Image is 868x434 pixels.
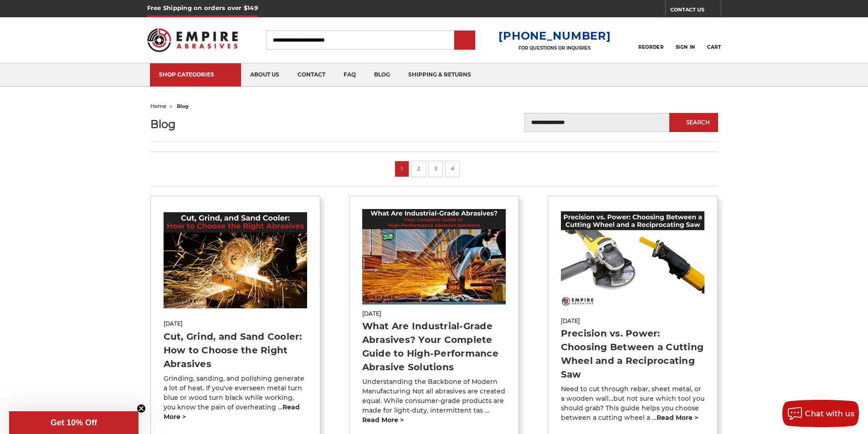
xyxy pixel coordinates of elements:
span: blog [177,103,189,109]
p: Grinding, sanding, and polishing generate a lot of heat. If you've everseen metal turn blue or wo... [164,374,308,422]
button: Chat with us [782,400,859,427]
span: [DATE] [362,310,506,318]
a: read more > [164,403,300,421]
a: Precision vs. Power: Choosing Between a Cutting Wheel and a Reciprocating Saw [561,328,704,380]
a: What Are Industrial-Grade Abrasives? Your Complete Guide to High-Performance Abrasive Solutions [362,321,498,373]
div: Get 10% OffClose teaser [9,411,139,434]
a: Cut, Grind, and Sand Cooler: How to Choose the Right Abrasives [164,331,302,369]
img: Cut, Grind, and Sand Cooler: How to Choose the Right Abrasives [164,212,308,308]
a: 1 [397,163,406,174]
input: Submit [456,31,474,50]
a: read more > [362,416,404,424]
span: [DATE] [164,320,308,328]
button: Search [669,113,718,132]
p: Understanding the Backbone of Modern Manufacturing Not all abrasives are created equal. While con... [362,377,506,425]
img: Precision vs. Power: Choosing Between a Cutting Wheel and a Reciprocating Saw [561,211,705,307]
a: Cart [707,30,721,50]
span: Chat with us [805,409,854,418]
a: [PHONE_NUMBER] [498,29,611,42]
a: 3 [431,163,440,174]
a: blog [365,63,399,87]
div: SHOP CATEGORIES [159,71,232,78]
span: Get 10% Off [51,418,97,427]
a: 4 [448,163,457,174]
span: Search [686,119,710,126]
span: Cart [707,44,721,50]
h1: Blog [150,118,321,130]
p: Need to cut through rebar, sheet metal, or a wooden wall…but not sure which tool you should grab?... [561,384,705,423]
img: Empire Abrasives [147,22,238,58]
span: [DATE] [561,317,705,325]
a: home [150,103,166,109]
a: Reorder [638,30,663,50]
a: contact [288,63,334,87]
a: faq [334,63,365,87]
a: 2 [414,163,423,174]
p: FOR QUESTIONS OR INQUIRIES [498,45,611,51]
img: What Are Industrial-Grade Abrasives? Your Complete Guide to High-Performance Abrasive Solutions [362,209,506,305]
a: about us [241,63,288,87]
a: CONTACT US [670,5,721,17]
a: shipping & returns [399,63,480,87]
span: Sign In [676,44,695,50]
span: Reorder [638,44,663,50]
a: read more > [657,414,698,422]
button: Close teaser [137,404,146,413]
